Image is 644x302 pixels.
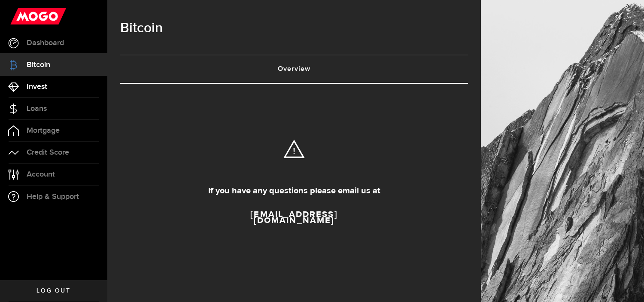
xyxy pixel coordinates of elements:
button: Open LiveChat chat widget [7,3,33,29]
h1: Bitcoin [120,17,468,40]
span: Invest [27,83,47,91]
span: Dashboard [27,39,64,47]
span: Account [27,171,55,178]
span: Mortgage [27,127,60,134]
a: [EMAIL_ADDRESS][DOMAIN_NAME] [223,205,365,229]
span: Help & Support [27,193,79,201]
ul: Tabs Navigation [120,55,468,84]
span: Loans [27,105,47,113]
span: Credit Score [27,149,69,156]
span: Log out [36,288,70,294]
a: Overview [120,55,468,83]
h2: If you have any questions please email us at [142,185,447,196]
span: Bitcoin [27,61,50,69]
